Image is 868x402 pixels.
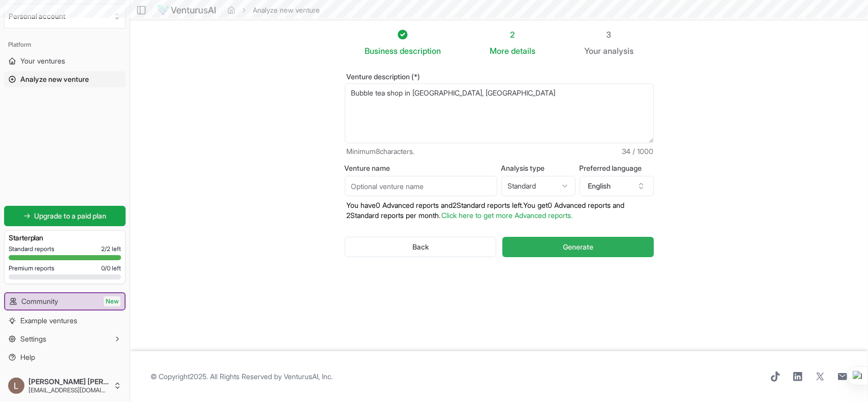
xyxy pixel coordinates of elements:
[8,378,24,394] img: ACg8ocKw2dV4mwNUqOLPp-jZt1dHybYo37NxnEF8eh7HGTST_vg0DQ=s96-c
[580,176,654,196] button: English
[101,264,121,272] span: 0 / 0 left
[502,237,653,257] button: Generate
[490,28,535,41] div: 2
[4,71,126,87] a: Analyze new venture
[511,46,535,56] span: details
[284,372,331,381] a: VenturusAI, Inc
[4,313,126,329] a: Example ventures
[4,53,126,69] a: Your ventures
[365,45,398,57] span: Business
[563,242,593,252] span: Generate
[20,334,46,344] span: Settings
[345,73,654,80] label: Venture description (*)
[603,46,634,56] span: analysis
[442,211,573,220] a: Click here to get more Advanced reports.
[501,165,576,172] label: Analysis type
[104,296,121,306] span: New
[5,293,125,310] a: CommunityNew
[4,206,126,226] a: Upgrade to a paid plan
[4,349,126,365] a: Help
[28,377,109,386] span: [PERSON_NAME] [PERSON_NAME]
[20,56,65,66] span: Your ventures
[20,74,89,84] span: Analyze new venture
[345,165,497,172] label: Venture name
[347,146,415,157] span: Minimum 8 characters.
[4,37,126,53] div: Platform
[345,176,497,196] input: Optional venture name
[490,45,509,57] span: More
[584,28,634,41] div: 3
[20,352,35,362] span: Help
[622,146,654,157] span: 34 / 1000
[9,264,54,272] span: Premium reports
[35,211,107,221] span: Upgrade to a paid plan
[4,374,126,398] button: [PERSON_NAME] [PERSON_NAME][EMAIL_ADDRESS][DOMAIN_NAME]
[400,46,441,56] span: description
[20,316,77,326] span: Example ventures
[101,245,121,253] span: 2 / 2 left
[345,237,497,257] button: Back
[21,296,58,306] span: Community
[4,331,126,347] button: Settings
[584,45,601,57] span: Your
[9,245,54,253] span: Standard reports
[28,386,109,394] span: [EMAIL_ADDRESS][DOMAIN_NAME]
[151,372,333,382] span: © Copyright 2025 . All Rights Reserved by .
[345,200,654,221] p: You have 0 Advanced reports and 2 Standard reports left. Y ou get 0 Advanced reports and 2 Standa...
[580,165,654,172] label: Preferred language
[9,233,121,243] h3: Starter plan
